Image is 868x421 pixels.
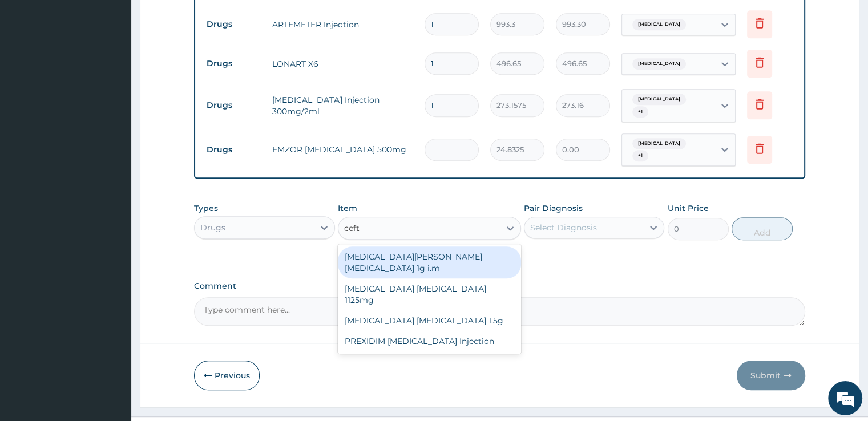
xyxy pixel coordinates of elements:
span: [MEDICAL_DATA] [632,94,686,105]
div: Chat with us now [59,64,192,79]
textarea: Type your message and hit 'Enter' [6,291,217,331]
div: Drugs [200,222,225,233]
label: Item [338,203,357,214]
td: ARTEMETER Injection [267,13,418,36]
div: [MEDICAL_DATA] [MEDICAL_DATA] 1125mg [338,278,521,310]
span: [MEDICAL_DATA] [632,19,686,30]
td: Drugs [201,139,267,160]
label: Unit Price [668,203,709,214]
span: [MEDICAL_DATA] [632,138,686,149]
td: LONART X6 [267,52,418,75]
img: d_794563401_company_1708531726252_794563401 [21,57,46,86]
td: Drugs [201,53,267,74]
div: [MEDICAL_DATA] [MEDICAL_DATA] 1.5g [338,310,521,331]
button: Previous [194,361,260,390]
span: We're online! [66,133,158,249]
button: Submit [737,361,805,390]
span: + 1 [632,150,648,161]
label: Comment [194,281,805,291]
div: PREXIDIM [MEDICAL_DATA] Injection [338,331,521,351]
label: Pair Diagnosis [524,203,583,214]
div: Minimize live chat window [187,6,215,33]
div: Select Diagnosis [530,222,597,233]
div: [MEDICAL_DATA][PERSON_NAME][MEDICAL_DATA] 1g i.m [338,246,521,278]
label: Types [194,204,218,213]
td: [MEDICAL_DATA] Injection 300mg/2ml [267,88,418,123]
button: Add [732,217,793,240]
span: + 1 [632,106,648,118]
td: Drugs [201,95,267,116]
span: [MEDICAL_DATA] [632,58,686,70]
td: Drugs [201,14,267,35]
td: EMZOR [MEDICAL_DATA] 500mg [267,138,418,161]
